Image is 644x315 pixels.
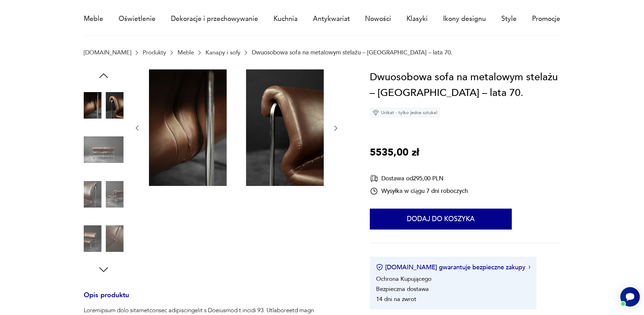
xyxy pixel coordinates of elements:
[532,3,560,35] a: Promocje
[370,145,419,161] p: 5535,00 zł
[84,130,123,170] img: Zdjęcie produktu Dwuosobowa sofa na metalowym stelażu – Niemcy – lata 70.
[376,295,416,303] li: 14 dni na zwrot
[370,174,468,183] div: Dostawa od 295,00 PLN
[370,107,440,118] div: Unikat - tylko jedna sztuka!
[443,3,486,35] a: Ikony designu
[376,275,432,283] li: Ochrona Kupującego
[252,49,452,56] p: Dwuosobowa sofa na metalowym stelażu – [GEOGRAPHIC_DATA] – lata 70.
[274,3,298,35] a: Kuchnia
[370,209,512,230] button: Dodaj do koszyka
[406,3,428,35] a: Klasyki
[620,287,640,307] iframe: Smartsupp widget button
[84,85,123,125] img: Zdjęcie produktu Dwuosobowa sofa na metalowym stelażu – Niemcy – lata 70.
[376,263,531,272] button: [DOMAIN_NAME] gwarantuje bezpieczne zakupy
[529,265,531,269] img: Ikona strzałki w prawo
[119,3,156,35] a: Oświetlenie
[370,187,468,195] div: Wysyłka w ciągu 7 dni roboczych
[313,3,350,35] a: Antykwariat
[171,3,258,35] a: Dekoracje i przechowywanie
[84,174,123,214] img: Zdjęcie produktu Dwuosobowa sofa na metalowym stelażu – Niemcy – lata 70.
[501,3,517,35] a: Style
[370,174,378,183] img: Ikona dostawy
[376,264,383,271] img: Ikona certyfikatu
[370,69,560,101] h1: Dwuosobowa sofa na metalowym stelażu – [GEOGRAPHIC_DATA] – lata 70.
[84,219,123,258] img: Zdjęcie produktu Dwuosobowa sofa na metalowym stelażu – Niemcy – lata 70.
[376,285,429,293] li: Bezpieczna dostawa
[365,3,391,35] a: Nowości
[373,110,379,116] img: Ikona diamentu
[84,3,103,35] a: Meble
[149,69,324,186] img: Zdjęcie produktu Dwuosobowa sofa na metalowym stelażu – Niemcy – lata 70.
[205,49,240,56] a: Kanapy i sofy
[143,49,166,56] a: Produkty
[84,49,131,56] a: [DOMAIN_NAME]
[84,293,350,307] h3: Opis produktu
[178,49,194,56] a: Meble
